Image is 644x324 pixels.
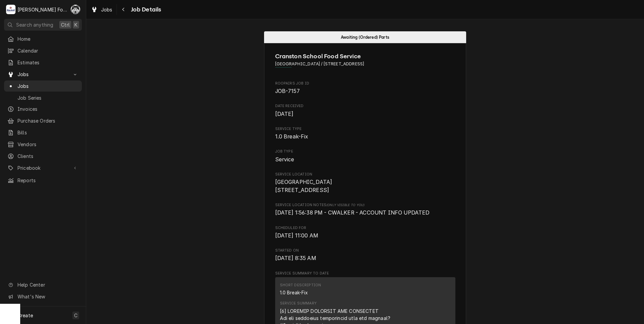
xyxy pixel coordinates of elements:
[275,202,455,208] span: Service Location Notes
[4,162,82,173] a: Go to Pricebook
[16,21,53,28] span: Search anything
[18,293,78,300] span: What's New
[18,117,78,124] span: Purchase Orders
[275,248,455,253] span: Started On
[275,254,455,262] span: Started On
[275,81,455,95] div: Roopairs Job ID
[275,149,455,163] div: Job Type
[18,164,68,171] span: Pricebook
[275,248,455,262] div: Started On
[74,21,77,28] span: K
[275,225,455,231] span: Scheduled For
[4,33,82,44] a: Home
[18,281,78,288] span: Help Center
[275,133,309,140] span: 1.0 Break-Fix
[275,52,455,72] div: Client Information
[18,47,78,54] span: Calendar
[4,175,82,186] a: Reports
[61,21,70,28] span: Ctrl
[4,57,82,68] a: Estimates
[280,283,321,288] div: Short Description
[18,129,78,136] span: Bills
[4,19,82,31] button: Search anythingCtrlK
[275,149,455,154] span: Job Type
[4,69,82,80] a: Go to Jobs
[275,88,300,94] span: JOB-7157
[18,105,78,112] span: Invoices
[4,115,82,126] a: Purchase Orders
[4,127,82,138] a: Bills
[74,312,77,319] span: C
[275,172,455,194] div: Service Location
[118,4,129,15] button: Navigate back
[275,156,294,163] span: Service
[326,203,364,207] span: (Only Visible to You)
[275,232,318,239] span: [DATE] 11:00 AM
[275,172,455,177] span: Service Location
[275,225,455,240] div: Scheduled For
[4,80,82,92] a: Jobs
[18,6,67,13] div: [PERSON_NAME] Food Equipment Service
[275,209,430,216] span: [DATE] 1:56:38 PM - CWALKER - ACCOUNT INFO UPDATED
[275,103,455,109] span: Date Received
[18,141,78,148] span: Vendors
[275,111,294,117] span: [DATE]
[4,139,82,150] a: Vendors
[71,5,80,14] div: Chris Murphy (103)'s Avatar
[4,45,82,56] a: Calendar
[18,83,78,90] span: Jobs
[280,301,317,306] div: Service Summary
[4,151,82,162] a: Clients
[275,110,455,118] span: Date Received
[275,52,455,61] span: Name
[275,126,455,132] span: Service Type
[18,35,78,42] span: Home
[129,5,161,14] span: Job Details
[275,87,455,95] span: Roopairs Job ID
[264,31,466,43] div: Status
[275,202,455,217] div: [object Object]
[280,289,308,296] div: 1.0 Break-Fix
[275,178,455,194] span: Service Location
[18,153,78,160] span: Clients
[18,313,33,318] span: Create
[275,156,455,164] span: Job Type
[88,4,115,15] a: Jobs
[4,279,82,290] a: Go to Help Center
[18,59,78,66] span: Estimates
[275,61,455,67] span: Address
[6,5,15,14] div: Marshall Food Equipment Service's Avatar
[275,232,455,240] span: Scheduled For
[4,291,82,302] a: Go to What's New
[18,177,78,184] span: Reports
[341,35,389,39] span: Awaiting (Ordered) Parts
[71,5,80,14] div: C(
[275,271,455,276] span: Service Summary To Date
[275,255,316,261] span: [DATE] 8:35 AM
[18,94,78,101] span: Job Series
[101,6,112,13] span: Jobs
[18,71,68,78] span: Jobs
[275,103,455,118] div: Date Received
[275,81,455,86] span: Roopairs Job ID
[275,133,455,141] span: Service Type
[4,103,82,115] a: Invoices
[275,179,332,193] span: [GEOGRAPHIC_DATA] [STREET_ADDRESS]
[275,126,455,141] div: Service Type
[275,209,455,217] span: [object Object]
[4,92,82,103] a: Job Series
[6,5,15,14] div: M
